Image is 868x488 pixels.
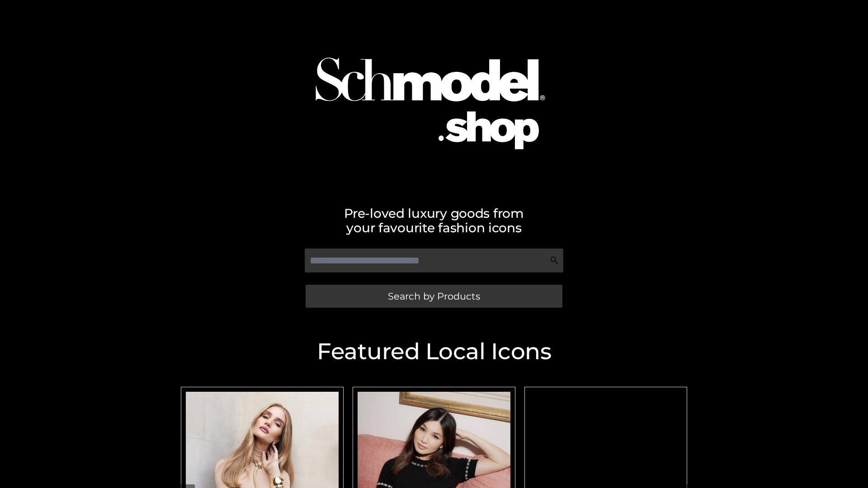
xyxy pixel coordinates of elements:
[388,291,480,301] span: Search by Products
[176,206,692,235] h2: Pre-loved luxury goods from your favourite fashion icons
[176,340,692,363] h2: Featured Local Icons​
[306,285,562,308] a: Search by Products
[550,256,559,265] img: Search Icon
